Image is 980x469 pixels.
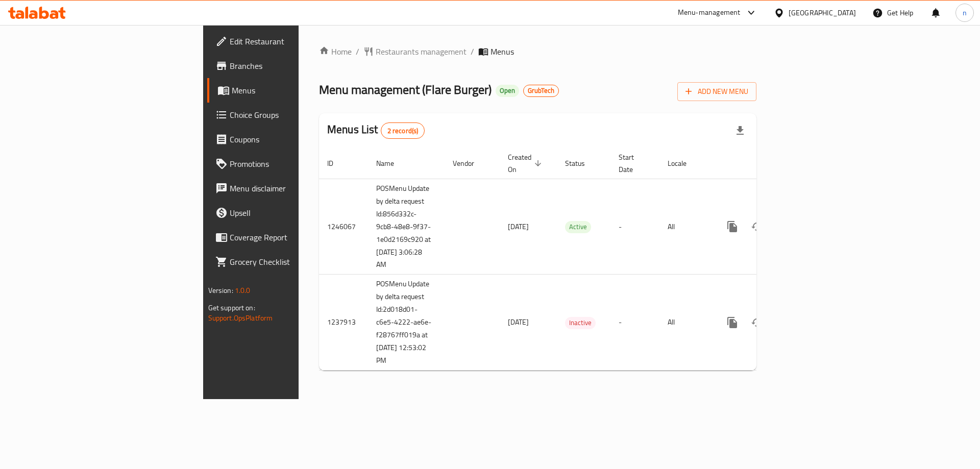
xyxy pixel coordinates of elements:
[230,133,359,145] span: Coupons
[208,284,233,297] span: Version:
[230,231,359,243] span: Coverage Report
[745,214,769,239] button: Change Status
[230,207,359,219] span: Upsell
[376,45,467,58] span: Restaurants management
[327,157,347,169] span: ID
[508,315,529,329] span: [DATE]
[207,176,367,201] a: Menu disclaimer
[230,256,359,268] span: Grocery Checklist
[207,152,367,176] a: Promotions
[207,201,367,225] a: Upsell
[207,29,367,54] a: Edit Restaurant
[376,157,407,169] span: Name
[963,7,967,18] span: n
[685,85,748,98] span: Add New Menu
[659,179,712,275] td: All
[610,275,659,371] td: -
[565,157,598,169] span: Status
[789,7,856,18] div: [GEOGRAPHIC_DATA]
[565,317,596,329] span: Inactive
[368,275,445,371] td: POSMenu Update by delta request Id:2d018d01-c6e5-4222-ae6e-f28767ff019a at [DATE] 12:53:02 PM
[207,78,367,103] a: Menus
[368,179,445,275] td: POSMenu Update by delta request Id:856d332c-9cb8-48e8-9f37-1e0d2169c920 at [DATE] 3:06:28 AM
[659,275,712,371] td: All
[230,35,359,47] span: Edit Restaurant
[496,86,519,95] span: Open
[678,7,741,19] div: Menu-management
[230,109,359,121] span: Choice Groups
[319,148,826,371] table: enhanced table
[668,157,700,169] span: Locale
[327,122,425,139] h2: Menus List
[207,103,367,127] a: Choice Groups
[508,151,545,176] span: Created On
[496,85,519,97] div: Open
[319,45,756,58] nav: breadcrumb
[524,86,558,95] span: GrubTech
[208,301,255,314] span: Get support on:
[235,284,251,297] span: 1.0.0
[619,151,647,176] span: Start Date
[508,220,529,233] span: [DATE]
[232,84,359,96] span: Menus
[207,225,367,250] a: Coverage Report
[728,118,752,143] div: Export file
[207,250,367,274] a: Grocery Checklist
[363,45,467,58] a: Restaurants management
[230,60,359,72] span: Branches
[208,311,273,325] a: Support.OpsPlatform
[491,45,514,58] span: Menus
[720,214,745,239] button: more
[230,158,359,170] span: Promotions
[610,179,659,275] td: -
[720,310,745,335] button: more
[712,148,826,179] th: Actions
[319,78,492,101] span: Menu management ( Flare Burger )
[471,45,474,58] li: /
[207,54,367,78] a: Branches
[565,221,591,233] div: Active
[565,221,591,233] span: Active
[677,82,756,101] button: Add New Menu
[745,310,769,335] button: Change Status
[230,182,359,194] span: Menu disclaimer
[381,126,425,136] span: 2 record(s)
[453,157,487,169] span: Vendor
[207,127,367,152] a: Coupons
[381,122,425,139] div: Total records count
